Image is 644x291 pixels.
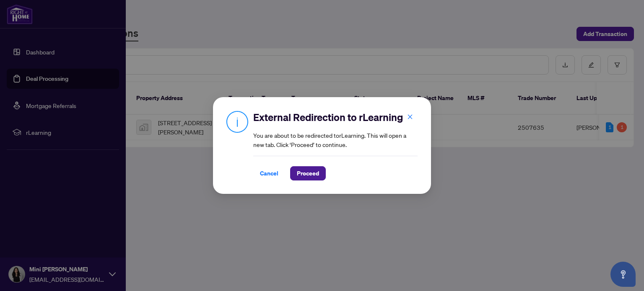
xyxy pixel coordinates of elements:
[253,111,418,180] div: You are about to be redirected to rLearning . This will open a new tab. Click ‘Proceed’ to continue.
[290,166,326,180] button: Proceed
[253,111,418,124] h2: External Redirection to rLearning
[297,167,319,180] span: Proceed
[407,114,413,120] span: close
[260,167,278,180] span: Cancel
[253,166,285,180] button: Cancel
[610,262,636,287] button: Open asap
[226,111,248,133] img: Info Icon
